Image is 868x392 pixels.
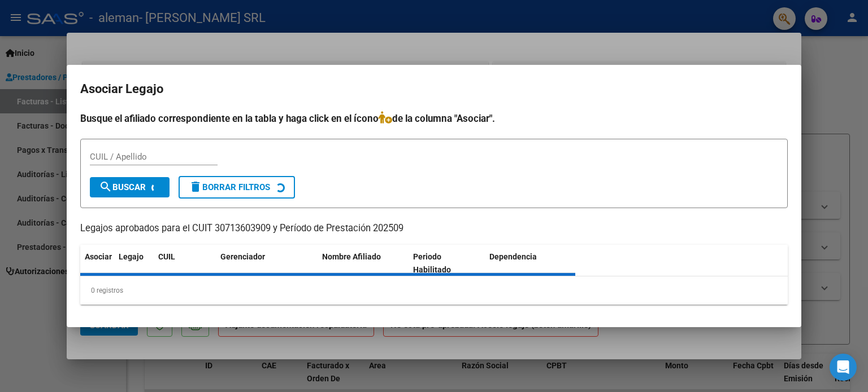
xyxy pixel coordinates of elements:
[154,245,216,282] datatable-header-cell: CUIL
[80,111,788,126] h4: Busque el afiliado correspondiente en la tabla y haga click en el ícono de la columna "Asociar".
[80,245,114,282] datatable-header-cell: Asociar
[179,176,295,199] button: Borrar Filtros
[80,222,788,236] p: Legajos aprobados para el CUIT 30713603909 y Período de Prestación 202509
[409,245,485,282] datatable-header-cell: Periodo Habilitado
[158,252,175,261] span: CUIL
[99,180,112,193] mat-icon: search
[830,354,857,381] div: Open Intercom Messenger
[90,177,170,197] button: Buscar
[216,245,318,282] datatable-header-cell: Gerenciador
[80,78,788,100] h2: Asociar Legajo
[322,252,381,261] span: Nombre Afiliado
[318,245,409,282] datatable-header-cell: Nombre Afiliado
[189,180,202,193] mat-icon: delete
[119,252,144,261] span: Legajo
[189,182,270,192] span: Borrar Filtros
[114,245,154,282] datatable-header-cell: Legajo
[85,252,112,261] span: Asociar
[99,182,146,192] span: Buscar
[220,252,265,261] span: Gerenciador
[80,276,788,305] div: 0 registros
[489,252,537,261] span: Dependencia
[413,252,451,274] span: Periodo Habilitado
[485,245,576,282] datatable-header-cell: Dependencia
